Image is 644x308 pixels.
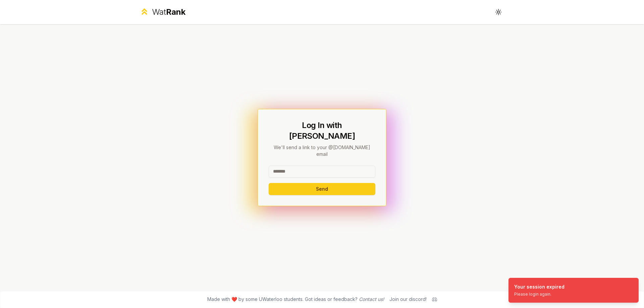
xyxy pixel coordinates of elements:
span: Rank [166,7,185,17]
h1: Log In with [PERSON_NAME] [269,120,375,141]
div: Please login again. [514,292,565,297]
button: Send [269,183,375,195]
a: WatRank [140,7,185,17]
div: Your session expired [514,284,565,290]
p: We'll send a link to your @[DOMAIN_NAME] email [269,144,375,158]
div: Join our discord! [389,296,427,303]
a: Contact us! [359,296,384,302]
div: Wat [152,7,185,17]
span: Made with ❤️ by some UWaterloo students. Got ideas or feedback? [207,296,384,303]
